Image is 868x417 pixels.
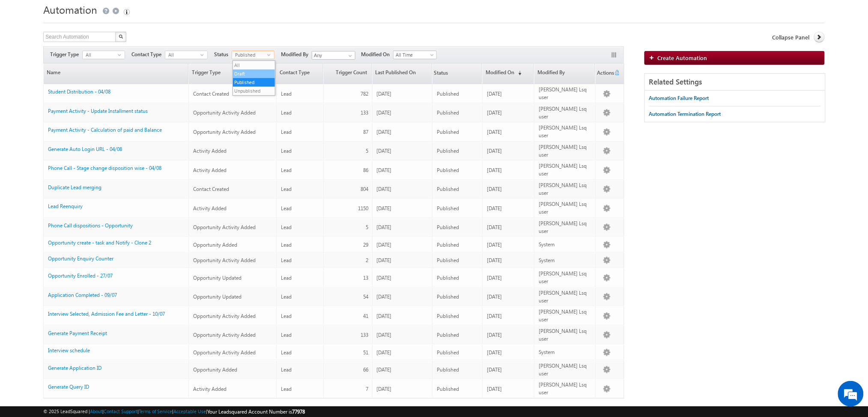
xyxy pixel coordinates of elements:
[377,109,392,116] span: [DATE]
[487,242,502,248] span: [DATE]
[377,167,392,173] span: [DATE]
[539,124,591,139] div: [PERSON_NAME] Lsq user
[437,275,459,281] span: Published
[377,186,392,192] span: [DATE]
[193,167,227,173] span: Activity Added
[649,94,709,102] div: Automation Failure Report
[281,167,292,173] span: Lead
[193,224,256,230] span: Opportunity Activity Added
[281,386,292,392] span: Lead
[394,51,434,59] span: All Time
[281,313,292,319] span: Lead
[487,129,502,135] span: [DATE]
[437,224,459,230] span: Published
[539,289,591,305] div: [PERSON_NAME] Lsq user
[193,386,227,392] span: Activity Added
[649,106,721,122] a: Automation Termination Report
[281,349,292,356] span: Lead
[377,366,392,373] span: [DATE]
[193,349,256,356] span: Opportunity Activity Added
[15,45,36,56] img: d_60004797649_company_0_60004797649
[48,203,83,209] a: Lead Reenquiry
[649,110,721,118] div: Automation Termination Report
[539,348,591,356] div: System
[312,51,355,60] input: Type to Search
[487,148,502,154] span: [DATE]
[281,129,292,135] span: Lead
[207,408,305,415] span: Your Leadsquared Account Number is
[377,242,392,248] span: [DATE]
[487,275,502,281] span: [DATE]
[50,51,82,58] span: Trigger Type
[437,109,459,116] span: Published
[48,88,110,95] a: Student Distribution - 04/08
[366,386,368,392] span: 7
[773,33,810,41] span: Collapse Panel
[437,91,459,97] span: Published
[539,200,591,216] div: [PERSON_NAME] Lsq user
[44,63,188,84] a: Name
[193,91,229,97] span: Contact Created
[48,330,107,336] a: Generate Payment Receipt
[483,63,534,84] a: Modified On(sorted descending)
[43,408,305,416] span: © 2025 LeadSquared | | | | |
[377,349,392,356] span: [DATE]
[193,186,229,192] span: Contact Created
[193,313,256,319] span: Opportunity Activity Added
[48,222,133,229] a: Phone Call dispositions - Opportunity
[281,51,312,58] span: Modified By
[48,255,113,262] a: Opportunity Enquiry Counter
[281,242,292,248] span: Lead
[193,205,227,212] span: Activity Added
[281,205,292,212] span: Lead
[43,3,97,16] span: Automation
[487,109,502,116] span: [DATE]
[361,91,368,97] span: 782
[649,91,709,106] a: Automation Failure Report
[363,349,368,356] span: 51
[539,162,591,178] div: [PERSON_NAME] Lsq user
[363,242,368,248] span: 29
[48,272,113,279] a: Opportunity Enrolled - 27/07
[487,91,502,97] span: [DATE]
[193,148,227,154] span: Activity Added
[437,186,459,192] span: Published
[48,292,117,298] a: Application Completed - 09/07
[649,55,658,60] img: add_icon.png
[200,53,207,57] span: select
[48,365,101,371] a: Generate Application ID
[437,332,459,338] span: Published
[377,275,392,281] span: [DATE]
[377,148,392,154] span: [DATE]
[377,332,392,338] span: [DATE]
[281,293,292,300] span: Lead
[487,386,502,392] span: [DATE]
[292,408,305,415] span: 77978
[11,79,156,257] textarea: Type your message and hit 'Enter'
[48,127,162,133] a: Payment Activity - Calculation of paid and Balance
[193,257,256,263] span: Opportunity Activity Added
[539,181,591,197] div: [PERSON_NAME] Lsq user
[377,224,392,230] span: [DATE]
[45,45,144,56] div: Chat with us now
[232,51,267,59] span: Published
[119,34,123,39] img: Search
[363,366,368,373] span: 66
[366,224,368,230] span: 5
[437,205,459,212] span: Published
[361,109,368,116] span: 133
[487,224,502,230] span: [DATE]
[48,165,161,171] a: Phone Call - Stage change disposition wise - 04/08
[363,167,368,173] span: 86
[281,332,292,338] span: Lead
[377,205,392,212] span: [DATE]
[539,257,591,264] div: System
[361,186,368,192] span: 804
[281,224,292,230] span: Lead
[363,275,368,281] span: 13
[377,91,392,97] span: [DATE]
[487,313,502,319] span: [DATE]
[361,51,393,58] span: Modified On
[437,257,459,263] span: Published
[393,51,437,59] a: All Time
